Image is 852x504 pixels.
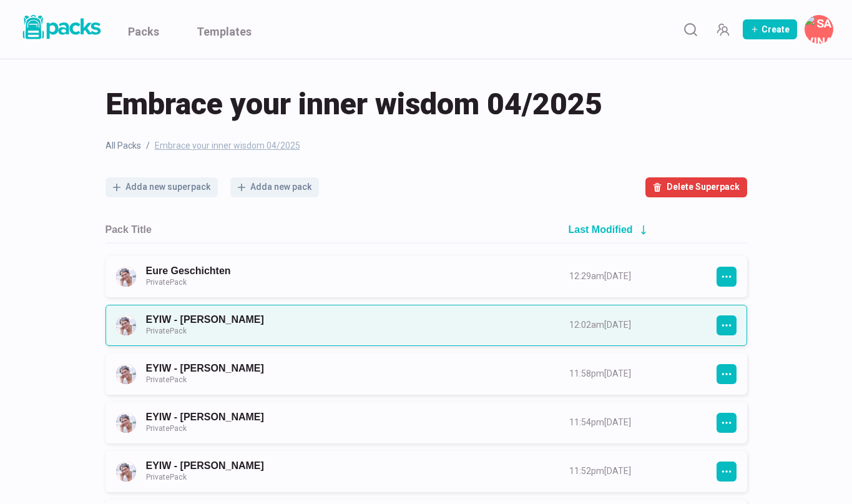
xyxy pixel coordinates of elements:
button: Create Pack [743,19,797,39]
h2: Pack Title [105,224,152,235]
button: Manage Team Invites [710,17,735,42]
span: Embrace your inner wisdom 04/2025 [105,84,602,124]
img: Packs logo [19,12,103,42]
button: Adda new superpack [105,177,218,197]
a: All Packs [105,139,141,152]
button: Adda new pack [230,177,319,197]
span: Embrace your inner wisdom 04/2025 [155,139,300,152]
button: Delete Superpack [645,177,747,197]
a: Packs logo [19,12,103,46]
h2: Last Modified [569,224,633,235]
span: / [146,139,150,152]
nav: breadcrumb [105,139,747,152]
button: Savina Tilmann [805,15,833,44]
button: Search [678,17,703,42]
